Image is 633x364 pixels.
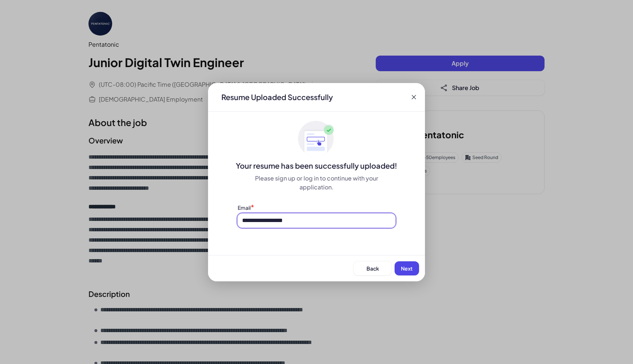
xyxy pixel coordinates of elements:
span: Next [401,265,413,272]
img: ApplyedMaskGroup3.svg [298,120,335,158]
div: Please sign up or log in to continue with your application. [238,174,395,192]
div: Resume Uploaded Successfully [215,92,339,102]
div: Your resume has been successfully uploaded! [208,161,425,171]
button: Next [395,261,419,275]
span: Back [366,265,379,272]
button: Back [354,261,392,275]
label: Email [238,204,251,211]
